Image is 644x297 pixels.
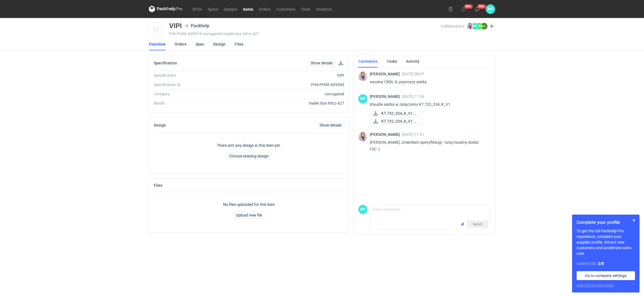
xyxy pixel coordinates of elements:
svg: Packhelp Pro [149,6,183,12]
div: Model [154,100,230,106]
a: Analytics [313,6,335,12]
span: KT 732_334_K_V1.pdf [381,118,418,124]
span: [DATE] 08:47 [402,72,424,76]
div: Completed: [577,261,635,267]
button: KT 732_334_K_V1.eps [370,110,423,117]
p: [PERSON_NAME], zmieniłam specyfikację - tutaj musimy dodać FSC :) [370,139,486,152]
div: corrugated [230,91,344,97]
a: Activity [406,55,419,67]
button: 99+ [473,4,482,13]
div: Martyna Paroń [358,94,368,103]
a: Comments [358,55,378,67]
button: KT 732_334_K_V1.pdf [370,118,422,125]
img: Klaudia Wiśniewska [467,23,473,30]
a: Orders [256,6,273,12]
p: Klaudia siatka w załączeniu KT 732_334_K_V1 [370,101,486,108]
div: VIPI [230,73,344,78]
div: Specification ID [154,82,230,87]
a: Show details [317,122,344,129]
span: [PERSON_NAME] [370,132,402,137]
div: PHI-PH00-A09019 [169,31,441,36]
h2: Files [154,183,162,188]
a: Go to company settings [577,271,635,280]
button: Download specification [337,60,344,66]
span: Choose existing design [229,154,269,158]
div: PHS-PH00-A09545 [230,82,344,87]
strong: 2 / 8 [598,261,604,266]
div: VIPI [169,22,182,29]
div: mailer box fefco 427 [230,100,344,106]
span: Upload new file [236,213,262,217]
a: RFQs [190,6,205,12]
h2: Design [154,123,166,127]
figcaption: MP [471,23,478,30]
a: Designs [221,6,240,12]
button: 99+ [459,4,468,13]
button: Don’t show this again [577,282,614,288]
a: Tasks [387,55,397,67]
button: Choose existing design [226,153,271,159]
a: Design [213,38,226,50]
span: Send [473,222,482,226]
span: • corrugated [201,31,222,36]
span: [DATE] 11:34 [402,94,424,99]
a: Tools [298,6,313,12]
img: Klaudia Wiśniewska [358,72,368,81]
figcaption: ŁC [481,23,487,30]
div: Category [154,91,230,97]
a: Customers [273,6,298,12]
a: Spec [196,38,204,50]
a: Specs [205,6,221,12]
p: There isn't any design in this item yet. [217,143,281,148]
a: Files [235,38,243,50]
span: Collaborators [441,24,464,28]
figcaption: MN [476,23,483,30]
button: Skip for now [631,217,637,224]
a: Overview [149,38,165,50]
a: Show details [308,60,335,66]
div: Martyna Paroń [486,4,495,14]
span: [PERSON_NAME] [370,94,402,99]
span: [DATE] 11:51 [402,132,424,137]
p: wycena CBBL-6, poproszę siatkę [370,78,486,85]
button: MP [486,4,495,14]
p: No files uploaded for this item [223,202,275,207]
h1: Complete your profile [577,219,635,226]
a: Orders [174,38,187,50]
div: Packhelp [184,22,209,29]
figcaption: MP [358,205,368,214]
span: KT 732_334_K_V1.eps [381,110,418,116]
span: • mailer box fefco 427 [222,31,259,36]
div: Specification [154,73,230,78]
button: Upload new file [233,212,265,219]
figcaption: MP [358,94,368,103]
button: Edit collaborators [488,22,495,30]
p: To get the full Packhelp Pro experience, complete your supplier profile. Attract new customers an... [577,228,635,256]
div: Martyna Paroń [358,205,368,214]
img: Klaudia Wiśniewska [358,132,368,141]
button: Send [467,221,488,228]
h2: Specification [154,61,177,65]
span: [PERSON_NAME] [370,72,402,76]
a: Items [240,6,256,12]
